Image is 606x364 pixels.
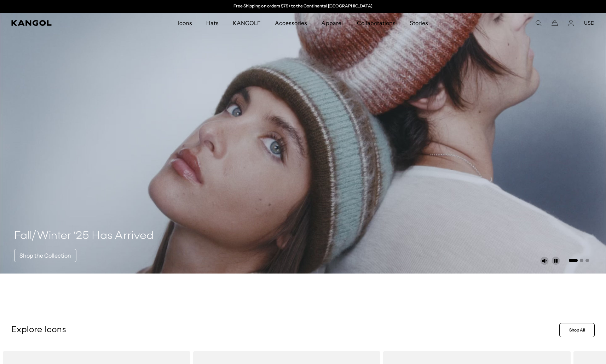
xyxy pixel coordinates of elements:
a: Shop the Collection [14,249,76,262]
p: Explore Icons [11,325,556,335]
button: Go to slide 3 [585,259,589,262]
a: Free Shipping on orders $79+ to the Continental [GEOGRAPHIC_DATA] [233,3,373,8]
a: Account [568,20,574,26]
a: Shop All [559,323,595,337]
a: Collaborations [350,13,403,33]
slideshow-component: Announcement bar [230,4,376,9]
span: KANGOLF [233,13,261,33]
button: Unmute [540,257,549,265]
a: Accessories [268,13,314,33]
span: Collaborations [357,13,396,33]
span: Apparel [321,13,342,33]
a: Apparel [314,13,350,33]
a: Kangol [11,20,117,26]
a: Stories [403,13,435,33]
button: Go to slide 2 [580,259,583,262]
span: Hats [206,13,219,33]
span: Stories [410,13,428,33]
h4: Fall/Winter ‘25 Has Arrived [14,229,154,243]
summary: Search here [535,20,542,26]
span: Icons [178,13,192,33]
a: Hats [199,13,226,33]
a: KANGOLF [226,13,268,33]
a: Icons [171,13,199,33]
button: Go to slide 1 [569,259,578,262]
div: 1 of 2 [230,4,376,9]
button: Cart [552,20,558,26]
div: Announcement [230,4,376,9]
button: Pause [552,257,560,265]
button: USD [584,20,595,26]
span: Accessories [275,13,307,33]
ul: Select a slide to show [568,257,589,263]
